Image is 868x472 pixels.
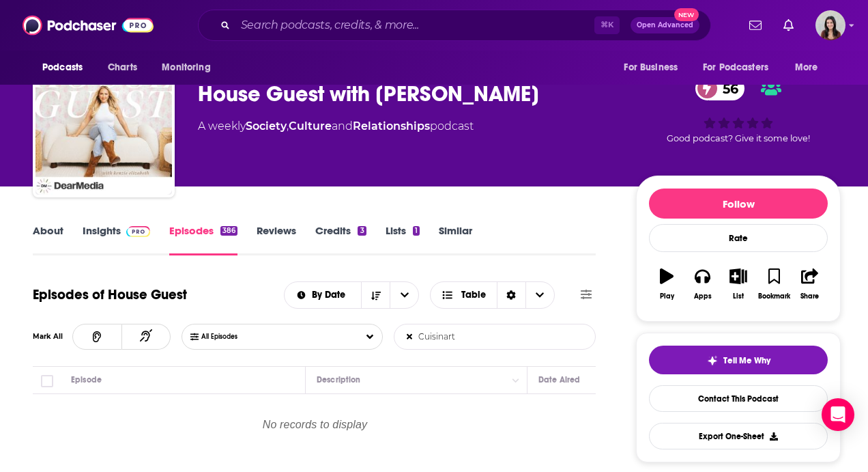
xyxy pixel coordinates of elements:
div: Bookmark [758,292,790,301]
img: Podchaser - Follow, Share and Rate Podcasts [23,12,154,38]
span: , [287,120,289,133]
span: Podcasts [42,58,83,77]
button: open menu [614,55,695,81]
a: Lists1 [386,224,420,255]
p: No records to display [33,395,596,462]
div: 1 [413,226,420,236]
span: Open Advanced [637,22,693,29]
span: Good podcast? Give it some love! [667,133,810,143]
div: Date Aired [538,372,580,388]
span: Table [461,290,486,300]
button: Follow [649,189,828,219]
span: and [332,120,353,133]
a: Similar [439,224,472,255]
h1: Episodes of House Guest [33,286,187,303]
a: 56 [695,77,745,100]
span: Monitoring [162,58,210,77]
span: 56 [709,77,745,100]
button: open menu [152,55,228,81]
div: Apps [694,292,712,301]
button: Column Actions [508,372,524,389]
span: Charts [108,58,137,77]
div: Mark All [33,333,72,340]
button: open menu [694,55,788,81]
span: For Podcasters [703,58,768,77]
a: Credits3 [315,224,366,255]
a: Culture [289,120,332,133]
a: Reviews [257,224,296,255]
div: Episode [71,372,102,388]
span: For Business [624,58,678,77]
span: More [795,58,818,77]
a: Show notifications dropdown [744,14,767,37]
button: open menu [390,282,418,308]
span: By Date [312,290,350,300]
div: Search podcasts, credits, & more... [198,10,711,41]
button: List [721,260,756,309]
button: Show profile menu [815,10,845,40]
a: Contact This Podcast [649,385,828,412]
div: Share [800,292,819,301]
button: open menu [33,55,100,81]
div: Sort Direction [497,282,525,308]
div: Play [660,292,674,301]
a: Relationships [353,120,430,133]
div: List [733,292,744,301]
a: Episodes386 [169,224,237,255]
button: Export One-Sheet [649,423,828,449]
img: tell me why sparkle [707,355,718,366]
h2: Choose List sort [284,281,420,309]
span: Tell Me Why [723,355,770,366]
a: Charts [99,55,145,81]
a: Society [246,120,287,133]
button: Bookmark [756,260,792,309]
button: open menu [285,290,362,300]
button: open menu [785,55,835,81]
span: Logged in as ZenoCuisinart [815,10,845,40]
img: House Guest with Kenzie Elizabeth [35,58,172,195]
span: ⌘ K [594,16,620,34]
img: Podchaser Pro [126,226,150,237]
a: Show notifications dropdown [778,14,799,37]
button: Sort Direction [361,282,390,308]
a: InsightsPodchaser Pro [83,224,150,255]
button: Apps [684,260,720,309]
button: Share [792,260,828,309]
div: 56Good podcast? Give it some love! [636,68,841,152]
a: About [33,224,63,255]
img: User Profile [815,10,845,40]
div: Rate [649,224,828,252]
span: All Episodes [201,333,265,341]
button: Play [649,260,684,309]
div: Description [317,372,360,388]
span: New [674,8,699,21]
input: Search podcasts, credits, & more... [235,14,594,36]
div: 3 [358,226,366,236]
div: 386 [220,226,237,236]
button: tell me why sparkleTell Me Why [649,346,828,374]
button: Choose View [430,281,555,309]
div: Open Intercom Messenger [822,398,854,431]
div: A weekly podcast [198,118,474,135]
button: Open AdvancedNew [631,17,699,33]
button: Choose List Listened [182,324,382,350]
